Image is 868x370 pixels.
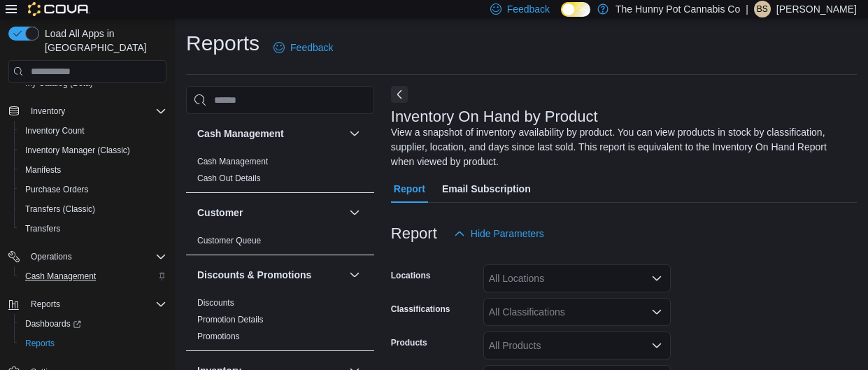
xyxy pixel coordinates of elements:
a: Transfers [20,220,66,237]
span: Hide Parameters [471,227,544,241]
span: Inventory Count [20,122,166,139]
span: Transfers (Classic) [25,204,95,215]
button: Cash Management [346,125,363,142]
a: Cash Management [197,157,268,166]
span: Cash Management [25,271,96,282]
h3: Customer [197,206,243,220]
button: Cash Management [14,266,172,286]
div: Cash Management [186,153,374,192]
button: Manifests [14,160,172,180]
button: Transfers (Classic) [14,199,172,219]
button: Inventory Manager (Classic) [14,141,172,160]
span: Inventory Manager (Classic) [20,142,166,159]
span: Manifests [20,162,166,178]
a: Reports [20,335,60,352]
span: Feedback [507,2,550,16]
button: Reports [3,294,172,314]
a: Promotion Details [197,315,264,325]
button: Hide Parameters [448,220,550,248]
button: Discounts & Promotions [197,268,343,282]
div: Brandon Saltzman [754,1,771,17]
button: Inventory Count [14,121,172,141]
a: Customer Queue [197,236,261,246]
button: Reports [14,334,172,353]
span: Feedback [290,41,333,55]
span: Promotion Details [197,314,264,325]
label: Classifications [391,304,450,315]
span: Transfers [25,223,60,234]
a: Purchase Orders [20,181,94,198]
span: Customer Queue [197,235,261,246]
button: Next [391,86,408,103]
span: BS [757,1,768,17]
span: Inventory [31,106,65,117]
span: Inventory Manager (Classic) [25,145,130,156]
div: Discounts & Promotions [186,294,374,350]
span: Inventory [25,103,166,120]
a: Cash Out Details [197,173,261,183]
span: Operations [31,251,72,262]
span: Reports [25,338,55,349]
span: Cash Management [20,268,166,285]
span: Purchase Orders [25,184,89,195]
span: Dark Mode [561,17,562,17]
span: Email Subscription [442,175,531,203]
span: Dashboards [25,318,81,329]
a: Manifests [20,162,66,178]
span: Reports [20,335,166,352]
a: Cash Management [20,268,101,285]
img: Cova [28,2,90,16]
h3: Report [391,225,437,242]
a: Inventory Manager (Classic) [20,142,136,159]
label: Products [391,337,427,348]
button: Customer [197,206,343,220]
button: Transfers [14,219,172,239]
button: Open list of options [651,340,662,351]
span: Manifests [25,164,61,176]
button: Inventory [3,101,172,121]
span: Reports [31,299,60,310]
button: Purchase Orders [14,180,172,199]
h3: Inventory On Hand by Product [391,108,598,125]
button: Discounts & Promotions [346,266,363,283]
span: Dashboards [20,315,166,332]
p: | [746,1,748,17]
a: Transfers (Classic) [20,201,101,218]
button: Cash Management [197,127,343,141]
p: The Hunny Pot Cannabis Co [616,1,740,17]
span: Transfers [20,220,166,237]
span: Operations [25,248,166,265]
h3: Cash Management [197,127,284,141]
button: Inventory [25,103,71,120]
div: View a snapshot of inventory availability by product. You can view products in stock by classific... [391,125,850,169]
a: Promotions [197,332,240,341]
span: Cash Out Details [197,173,261,184]
span: Discounts [197,297,234,308]
button: Customer [346,204,363,221]
span: Purchase Orders [20,181,166,198]
input: Dark Mode [561,2,590,17]
span: Reports [25,296,166,313]
p: [PERSON_NAME] [776,1,857,17]
span: Report [394,175,425,203]
span: Inventory Count [25,125,85,136]
button: Operations [3,247,172,266]
button: Operations [25,248,78,265]
a: Feedback [268,34,339,62]
h3: Discounts & Promotions [197,268,311,282]
button: Reports [25,296,66,313]
span: Promotions [197,331,240,342]
a: Dashboards [20,315,87,332]
button: Open list of options [651,306,662,318]
a: Discounts [197,298,234,308]
h1: Reports [186,29,259,57]
label: Locations [391,270,431,281]
span: Load All Apps in [GEOGRAPHIC_DATA] [39,27,166,55]
span: Transfers (Classic) [20,201,166,218]
a: Inventory Count [20,122,90,139]
button: Open list of options [651,273,662,284]
div: Customer [186,232,374,255]
a: Dashboards [14,314,172,334]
